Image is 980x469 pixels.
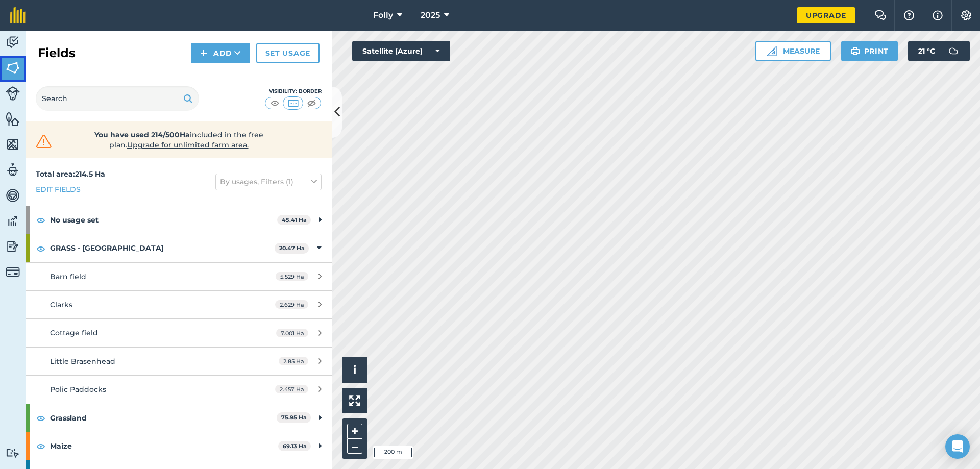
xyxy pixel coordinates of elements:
span: Little Brasenhead [50,357,115,366]
img: svg+xml;base64,PHN2ZyB4bWxucz0iaHR0cDovL3d3dy53My5vcmcvMjAwMC9zdmciIHdpZHRoPSI1MCIgaGVpZ2h0PSI0MC... [305,98,318,108]
span: Barn field [50,272,86,281]
strong: GRASS - [GEOGRAPHIC_DATA] [50,234,275,262]
button: Print [841,41,898,61]
button: – [347,439,362,454]
button: i [342,357,367,383]
div: Visibility: Border [264,87,322,95]
strong: 69.13 Ha [283,442,307,450]
img: svg+xml;base64,PD94bWwgdmVyc2lvbj0iMS4wIiBlbmNvZGluZz0idXRmLTgiPz4KPCEtLSBHZW5lcmF0b3I6IEFkb2JlIE... [6,86,20,101]
strong: No usage set [50,206,277,234]
div: Grassland75.95 Ha [26,404,332,432]
img: fieldmargin Logo [10,7,26,23]
img: svg+xml;base64,PHN2ZyB4bWxucz0iaHR0cDovL3d3dy53My5vcmcvMjAwMC9zdmciIHdpZHRoPSIxOCIgaGVpZ2h0PSIyNC... [36,440,45,452]
img: A cog icon [960,10,972,20]
button: Add [191,43,250,63]
img: svg+xml;base64,PD94bWwgdmVyc2lvbj0iMS4wIiBlbmNvZGluZz0idXRmLTgiPz4KPCEtLSBHZW5lcmF0b3I6IEFkb2JlIE... [943,41,964,61]
input: Search [36,86,199,111]
img: svg+xml;base64,PD94bWwgdmVyc2lvbj0iMS4wIiBlbmNvZGluZz0idXRmLTgiPz4KPCEtLSBHZW5lcmF0b3I6IEFkb2JlIE... [6,448,20,458]
strong: 75.95 Ha [281,414,307,421]
span: 2.85 Ha [279,357,308,365]
span: 2.629 Ha [275,300,308,309]
img: svg+xml;base64,PD94bWwgdmVyc2lvbj0iMS4wIiBlbmNvZGluZz0idXRmLTgiPz4KPCEtLSBHZW5lcmF0b3I6IEFkb2JlIE... [6,213,20,229]
img: svg+xml;base64,PHN2ZyB4bWxucz0iaHR0cDovL3d3dy53My5vcmcvMjAwMC9zdmciIHdpZHRoPSIxOCIgaGVpZ2h0PSIyNC... [36,214,45,226]
span: 2.457 Ha [275,385,308,393]
img: svg+xml;base64,PD94bWwgdmVyc2lvbj0iMS4wIiBlbmNvZGluZz0idXRmLTgiPz4KPCEtLSBHZW5lcmF0b3I6IEFkb2JlIE... [6,188,20,203]
span: 7.001 Ha [276,329,308,337]
img: svg+xml;base64,PD94bWwgdmVyc2lvbj0iMS4wIiBlbmNvZGluZz0idXRmLTgiPz4KPCEtLSBHZW5lcmF0b3I6IEFkb2JlIE... [6,35,20,50]
span: Clarks [50,300,72,309]
strong: You have used 214/500Ha [94,130,190,139]
div: Open Intercom Messenger [945,434,970,459]
img: svg+xml;base64,PD94bWwgdmVyc2lvbj0iMS4wIiBlbmNvZGluZz0idXRmLTgiPz4KPCEtLSBHZW5lcmF0b3I6IEFkb2JlIE... [6,162,20,178]
strong: Grassland [50,404,277,432]
span: Cottage field [50,328,98,337]
strong: Total area : 214.5 Ha [36,169,105,179]
img: svg+xml;base64,PHN2ZyB4bWxucz0iaHR0cDovL3d3dy53My5vcmcvMjAwMC9zdmciIHdpZHRoPSIxNCIgaGVpZ2h0PSIyNC... [200,47,207,59]
img: Two speech bubbles overlapping with the left bubble in the forefront [874,10,887,20]
img: Four arrows, one pointing top left, one top right, one bottom right and the last bottom left [349,395,360,406]
img: svg+xml;base64,PHN2ZyB4bWxucz0iaHR0cDovL3d3dy53My5vcmcvMjAwMC9zdmciIHdpZHRoPSIxOSIgaGVpZ2h0PSIyNC... [183,92,193,105]
button: Satellite (Azure) [352,41,450,61]
a: Upgrade [797,7,855,23]
img: Ruler icon [767,46,777,56]
img: svg+xml;base64,PHN2ZyB4bWxucz0iaHR0cDovL3d3dy53My5vcmcvMjAwMC9zdmciIHdpZHRoPSIxNyIgaGVpZ2h0PSIxNy... [933,9,943,21]
div: Maize69.13 Ha [26,432,332,460]
span: Folly [373,9,393,21]
img: svg+xml;base64,PHN2ZyB4bWxucz0iaHR0cDovL3d3dy53My5vcmcvMjAwMC9zdmciIHdpZHRoPSI1MCIgaGVpZ2h0PSI0MC... [287,98,300,108]
img: svg+xml;base64,PD94bWwgdmVyc2lvbj0iMS4wIiBlbmNvZGluZz0idXRmLTgiPz4KPCEtLSBHZW5lcmF0b3I6IEFkb2JlIE... [6,239,20,254]
img: svg+xml;base64,PHN2ZyB4bWxucz0iaHR0cDovL3d3dy53My5vcmcvMjAwMC9zdmciIHdpZHRoPSIxOCIgaGVpZ2h0PSIyNC... [36,242,45,255]
span: Upgrade for unlimited farm area. [127,140,249,150]
div: No usage set45.41 Ha [26,206,332,234]
strong: 20.47 Ha [279,244,305,252]
button: Measure [755,41,831,61]
a: Cottage field7.001 Ha [26,319,332,347]
img: svg+xml;base64,PHN2ZyB4bWxucz0iaHR0cDovL3d3dy53My5vcmcvMjAwMC9zdmciIHdpZHRoPSI1NiIgaGVpZ2h0PSI2MC... [6,60,20,76]
a: Clarks2.629 Ha [26,291,332,318]
img: svg+xml;base64,PD94bWwgdmVyc2lvbj0iMS4wIiBlbmNvZGluZz0idXRmLTgiPz4KPCEtLSBHZW5lcmF0b3I6IEFkb2JlIE... [6,265,20,279]
button: By usages, Filters (1) [215,174,322,190]
span: 2025 [421,9,440,21]
a: You have used 214/500Haincluded in the free plan.Upgrade for unlimited farm area. [34,130,324,150]
span: i [353,363,356,376]
img: svg+xml;base64,PHN2ZyB4bWxucz0iaHR0cDovL3d3dy53My5vcmcvMjAwMC9zdmciIHdpZHRoPSI1NiIgaGVpZ2h0PSI2MC... [6,137,20,152]
span: Polic Paddocks [50,385,106,394]
span: included in the free plan . [70,130,287,150]
span: 21 ° C [918,41,935,61]
img: svg+xml;base64,PHN2ZyB4bWxucz0iaHR0cDovL3d3dy53My5vcmcvMjAwMC9zdmciIHdpZHRoPSI1NiIgaGVpZ2h0PSI2MC... [6,111,20,127]
a: Edit fields [36,184,81,195]
img: svg+xml;base64,PHN2ZyB4bWxucz0iaHR0cDovL3d3dy53My5vcmcvMjAwMC9zdmciIHdpZHRoPSI1MCIgaGVpZ2h0PSI0MC... [268,98,281,108]
a: Barn field5.529 Ha [26,263,332,290]
h2: Fields [38,45,76,61]
img: svg+xml;base64,PHN2ZyB4bWxucz0iaHR0cDovL3d3dy53My5vcmcvMjAwMC9zdmciIHdpZHRoPSIxOSIgaGVpZ2h0PSIyNC... [850,45,860,57]
a: Little Brasenhead2.85 Ha [26,348,332,375]
img: A question mark icon [903,10,915,20]
strong: 45.41 Ha [282,216,307,224]
img: svg+xml;base64,PHN2ZyB4bWxucz0iaHR0cDovL3d3dy53My5vcmcvMjAwMC9zdmciIHdpZHRoPSIzMiIgaGVpZ2h0PSIzMC... [34,134,54,149]
button: + [347,424,362,439]
strong: Maize [50,432,278,460]
a: Set usage [256,43,320,63]
span: 5.529 Ha [276,272,308,281]
a: Polic Paddocks2.457 Ha [26,376,332,403]
div: GRASS - [GEOGRAPHIC_DATA]20.47 Ha [26,234,332,262]
button: 21 °C [908,41,970,61]
img: svg+xml;base64,PHN2ZyB4bWxucz0iaHR0cDovL3d3dy53My5vcmcvMjAwMC9zdmciIHdpZHRoPSIxOCIgaGVpZ2h0PSIyNC... [36,412,45,424]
